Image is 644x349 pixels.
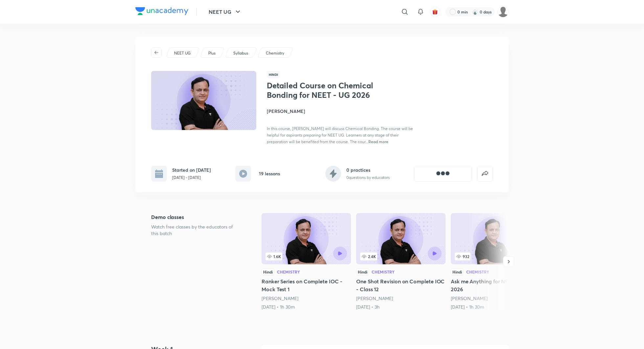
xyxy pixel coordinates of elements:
h5: Ask me Anything for NEET - UG 2026 [451,277,540,293]
div: Chemistry [372,270,395,274]
span: In this course, [PERSON_NAME] will discuss Chemical Bonding. The course will be helpful for aspir... [267,126,413,144]
div: 2nd May • 3h [356,304,446,310]
div: Chemistry [277,270,300,274]
a: Syllabus [232,50,249,56]
img: streak [472,9,478,15]
button: avatar [430,7,440,17]
span: 2.4K [360,252,377,260]
span: 1.6K [265,252,282,260]
div: Ramesh Sharda [356,295,446,302]
div: Hindi [262,268,274,275]
span: Read more [368,139,388,144]
a: Chemistry [265,50,286,56]
a: NEET UG [173,50,192,56]
button: false [477,166,493,182]
h1: Detailed Course on Chemical Bonding for NEET - UG 2026 [267,81,374,100]
a: [PERSON_NAME] [262,295,298,301]
img: Thumbnail [150,70,257,131]
a: 932HindiChemistryAsk me Anything for NEET - UG 2026[PERSON_NAME][DATE] • 1h 30m [451,213,540,310]
button: [object Object] [414,166,472,182]
a: [PERSON_NAME] [356,295,393,301]
p: Chemistry [266,50,284,56]
a: [PERSON_NAME] [451,295,488,301]
div: 6th Jul • 1h 30m [451,304,540,310]
p: Syllabus [233,50,248,56]
p: Watch free classes by the educators of this batch [151,224,241,237]
div: Hindi [356,268,369,275]
div: Ramesh Sharda [262,295,351,302]
a: 1.6KHindiChemistryRanker Series on Complete IOC - Mock Test 1[PERSON_NAME][DATE] • 1h 30m [262,213,351,310]
h4: [PERSON_NAME] [267,108,414,115]
p: Plus [208,50,216,56]
h5: Ranker Series on Complete IOC - Mock Test 1 [262,277,351,293]
h6: 19 lessons [259,170,280,177]
a: Ask me Anything for NEET - UG 2026 [451,213,540,310]
h5: Demo classes [151,213,241,221]
a: Company Logo [135,7,188,17]
div: 6th Mar • 1h 30m [262,304,351,310]
p: NEET UG [174,50,191,56]
a: Ranker Series on Complete IOC - Mock Test 1 [262,213,351,310]
div: Chemistry [466,270,489,274]
h6: Started on [DATE] [172,166,211,173]
a: Plus [207,50,217,56]
div: Ramesh Sharda [451,295,540,302]
a: One Shot Revision on Complete IOC - Class 12 [356,213,446,310]
img: avatar [432,9,438,15]
span: 932 [455,252,471,260]
a: 2.4KHindiChemistryOne Shot Revision on Complete IOC - Class 12[PERSON_NAME][DATE] • 3h [356,213,446,310]
p: [DATE] - [DATE] [172,175,211,181]
h5: One Shot Revision on Complete IOC - Class 12 [356,277,446,293]
button: NEET UG [205,5,246,18]
span: Hindi [267,71,280,78]
h6: 0 practices [346,166,390,173]
img: Company Logo [135,7,188,15]
p: 0 questions by educators [346,175,390,181]
img: Siddharth Mitra [497,6,509,17]
div: Hindi [451,268,464,275]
